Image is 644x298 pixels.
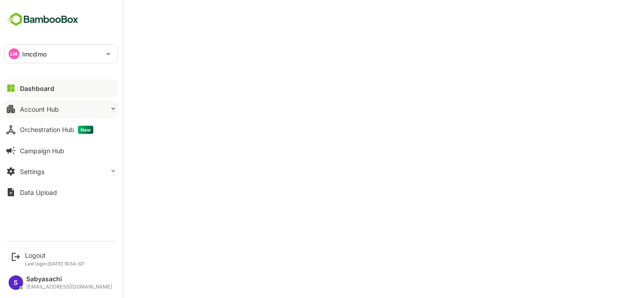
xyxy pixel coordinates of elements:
[20,168,44,175] div: Settings
[5,162,118,180] button: Settings
[20,126,93,134] div: Orchestration Hub
[26,284,112,290] div: [EMAIL_ADDRESS][DOMAIN_NAME]
[20,105,59,113] div: Account Hub
[20,85,54,92] div: Dashboard
[5,183,118,201] button: Data Upload
[9,275,23,290] div: S
[5,100,118,118] button: Account Hub
[5,142,118,160] button: Campaign Hub
[5,11,81,28] img: BambooboxFullLogoMark.5f36c76dfaba33ec1ec1367b70bb1252.svg
[5,45,117,63] div: LMlmcdmo
[22,49,47,59] p: lmcdmo
[20,189,57,196] div: Data Upload
[25,251,85,259] div: Logout
[26,275,112,283] div: Sabyasachi
[78,126,93,134] span: New
[25,261,85,266] p: Last login: [DATE] 10:54 IST
[20,147,64,155] div: Campaign Hub
[5,121,118,139] button: Orchestration HubNew
[9,48,19,59] div: LM
[5,79,118,97] button: Dashboard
